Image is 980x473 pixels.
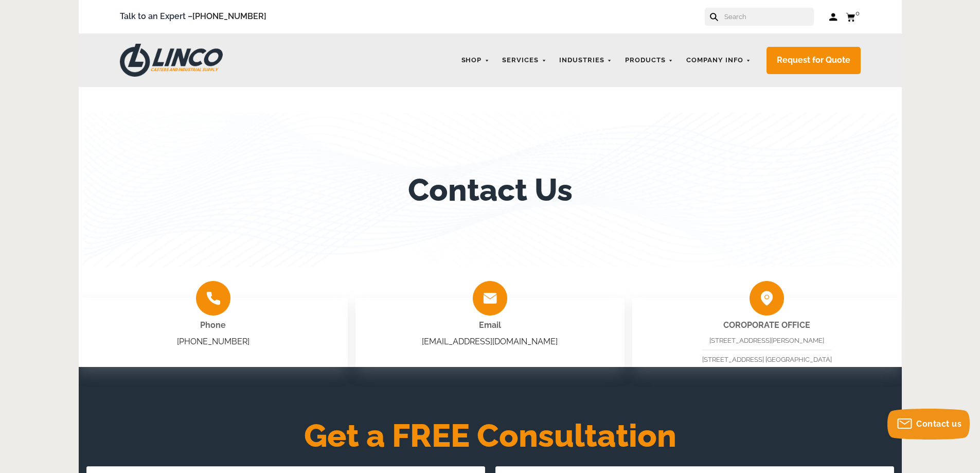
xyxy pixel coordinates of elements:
[846,10,861,23] a: 0
[620,50,679,71] a: Products
[456,50,495,71] a: Shop
[856,9,860,17] span: 0
[408,172,573,208] h1: Contact Us
[120,44,223,77] img: LINCO CASTERS & INDUSTRIAL SUPPLY
[709,337,824,344] span: [STREET_ADDRESS][PERSON_NAME]
[681,50,756,71] a: Company Info
[767,47,861,74] a: Request for Quote
[196,281,230,316] img: group-2009.png
[479,320,501,330] span: Email
[887,409,970,440] button: Contact us
[422,337,558,346] a: [EMAIL_ADDRESS][DOMAIN_NAME]
[497,50,551,71] a: Services
[473,281,507,316] img: group-2008.png
[723,320,810,330] strong: COROPORATE OFFICE
[829,12,838,22] a: Log in
[723,8,814,26] input: Search
[79,424,902,448] h2: Get a FREE Consultation
[750,281,784,316] img: group-2010.png
[192,11,266,21] a: [PHONE_NUMBER]
[554,50,617,71] a: Industries
[177,337,250,346] a: [PHONE_NUMBER]
[702,356,832,363] span: [STREET_ADDRESS] [GEOGRAPHIC_DATA]
[120,10,266,24] span: Talk to an Expert –
[200,320,226,330] span: Phone
[916,419,961,429] span: Contact us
